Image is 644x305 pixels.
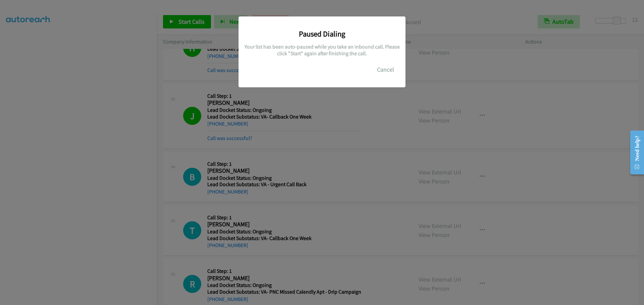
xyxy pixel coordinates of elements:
[244,29,400,39] h3: Paused Dialing
[371,63,400,76] button: Cancel
[244,44,400,57] h5: Your list has been auto-paused while you take an inbound call. Please click "Start" again after f...
[625,126,644,179] iframe: Resource Center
